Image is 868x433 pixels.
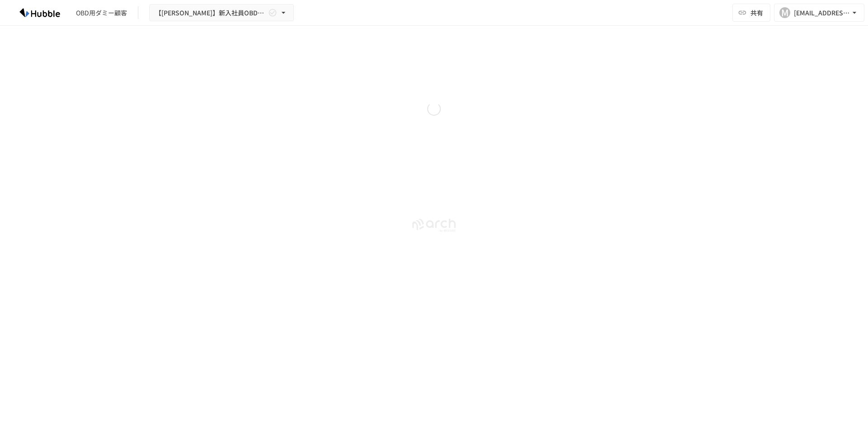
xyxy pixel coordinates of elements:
[11,5,69,20] img: HzDRNkGCf7KYO4GfwKnzITak6oVsp5RHeZBEM1dQFiQ
[794,7,850,19] div: [EMAIL_ADDRESS][DOMAIN_NAME]
[774,4,864,22] button: M[EMAIL_ADDRESS][DOMAIN_NAME]
[76,8,127,18] div: OBD用ダミー顧客
[750,8,763,18] span: 共有
[779,7,790,18] div: M
[155,7,266,19] span: 【[PERSON_NAME]】新入社員OBD用Arch
[732,4,770,22] button: 共有
[149,4,294,22] button: 【[PERSON_NAME]】新入社員OBD用Arch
